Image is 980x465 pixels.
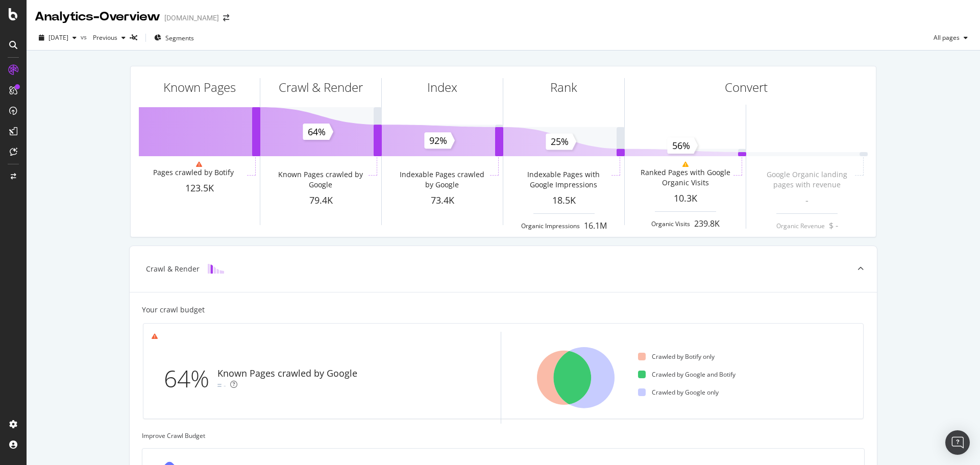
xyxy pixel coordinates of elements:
span: All pages [929,33,960,42]
button: Previous [89,30,130,46]
div: Indexable Pages crawled by Google [396,169,487,190]
div: - [224,380,226,390]
div: 18.5K [503,194,624,207]
span: 2025 Sep. 30th [48,33,68,42]
span: Previous [89,33,117,42]
div: Organic Impressions [521,222,580,230]
div: Your crawl budget [142,305,205,315]
div: Crawled by Google and Botify [638,370,736,379]
div: Known Pages [163,79,236,96]
div: Crawl & Render [146,264,200,274]
div: 73.4K [382,194,503,207]
div: Analytics - Overview [35,8,160,26]
div: 16.1M [584,220,607,232]
button: [DATE] [35,30,81,46]
div: Index [427,79,457,96]
div: Crawl & Render [279,79,363,96]
div: Indexable Pages with Google Impressions [518,169,609,190]
button: All pages [929,30,972,46]
div: Rank [550,79,577,96]
div: 79.4K [260,194,381,207]
div: Known Pages crawled by Google [217,367,357,380]
div: [DOMAIN_NAME] [164,13,219,23]
div: Pages crawled by Botify [153,167,234,178]
div: 123.5K [139,182,260,195]
div: 64% [164,362,217,396]
div: Open Intercom Messenger [945,430,970,455]
img: block-icon [208,264,224,274]
img: Equal [217,384,222,387]
div: Crawled by Botify only [638,352,715,361]
div: Crawled by Google only [638,388,719,397]
span: Segments [165,34,194,42]
div: Known Pages crawled by Google [275,169,366,190]
div: Improve Crawl Budget [142,431,865,440]
div: arrow-right-arrow-left [223,14,229,21]
span: vs [81,33,89,41]
button: Segments [150,30,198,46]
